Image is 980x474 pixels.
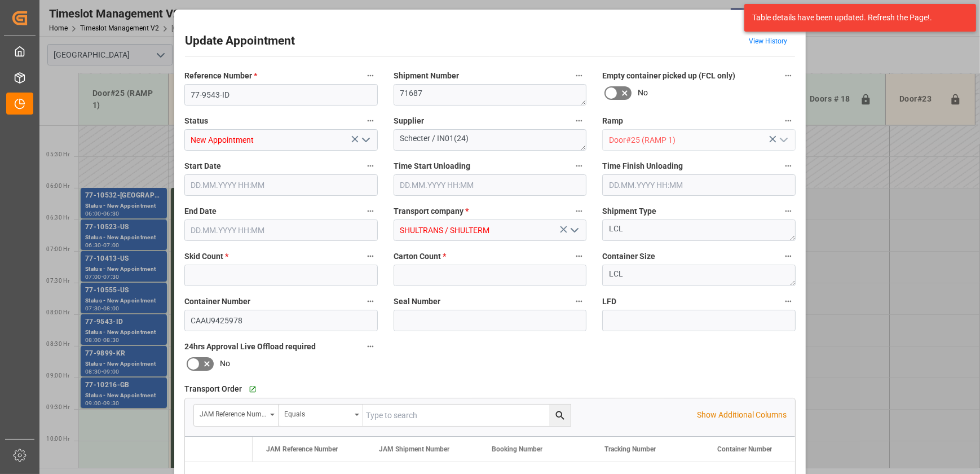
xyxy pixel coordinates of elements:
span: No [638,87,648,99]
div: JAM Reference Number [200,406,266,419]
button: open menu [774,131,791,149]
span: Time Finish Unloading [602,160,683,172]
button: 24hrs Approval Live Offload required [363,339,378,354]
span: JAM Reference Number [266,445,338,453]
textarea: LCL [602,265,796,286]
span: Transport Order [184,383,242,395]
span: Container Size [602,251,655,262]
button: Seal Number [572,294,586,309]
input: DD.MM.YYYY HH:MM [394,174,587,196]
h2: Update Appointment [185,32,295,50]
span: Container Number [717,445,772,453]
button: Container Number [363,294,378,309]
div: Equals [284,406,351,419]
span: Transport company [394,205,469,217]
span: Shipment Number [394,70,459,82]
span: Booking Number [492,445,542,453]
span: Empty container picked up (FCL only) [602,70,735,82]
input: DD.MM.YYYY HH:MM [184,220,378,241]
button: Skid Count * [363,249,378,264]
span: 24hrs Approval Live Offload required [184,341,316,353]
button: Shipment Number [572,68,586,83]
button: Reference Number * [363,68,378,83]
button: Carton Count * [572,249,586,264]
button: search button [549,405,571,426]
span: No [220,358,230,370]
input: Type to search/select [184,129,378,151]
span: LFD [602,296,616,308]
textarea: Schecter / IN01(24) [394,129,587,151]
span: Seal Number [394,296,440,308]
button: open menu [279,405,363,426]
span: Ramp [602,115,623,127]
span: Time Start Unloading [394,160,470,172]
div: Table details have been updated. Refresh the Page!. [752,12,960,24]
button: Supplier [572,113,586,128]
span: Shipment Type [602,205,656,217]
span: Supplier [394,115,424,127]
span: End Date [184,205,217,217]
button: open menu [566,222,582,239]
button: LFD [781,294,796,309]
button: Start Date [363,159,378,173]
button: Transport company * [572,204,586,218]
button: End Date [363,204,378,218]
textarea: 71687 [394,84,587,106]
button: open menu [194,405,279,426]
button: Shipment Type [781,204,796,218]
input: DD.MM.YYYY HH:MM [602,174,796,196]
span: Container Number [184,296,250,308]
button: open menu [356,131,373,149]
button: Status [363,113,378,128]
textarea: LCL [602,220,796,241]
span: Tracking Number [604,445,656,453]
button: Container Size [781,249,796,264]
button: Time Start Unloading [572,159,586,173]
button: Ramp [781,113,796,128]
input: Type to search [363,405,571,426]
a: View History [749,37,787,45]
span: Start Date [184,160,221,172]
button: Time Finish Unloading [781,159,796,173]
input: Type to search/select [602,129,796,151]
span: Reference Number [184,70,257,82]
p: Show Additional Columns [697,409,787,421]
span: JAM Shipment Number [379,445,449,453]
input: DD.MM.YYYY HH:MM [184,174,378,196]
span: Carton Count [394,251,446,262]
span: Status [184,115,208,127]
button: Empty container picked up (FCL only) [781,68,796,83]
span: Skid Count [184,251,228,262]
